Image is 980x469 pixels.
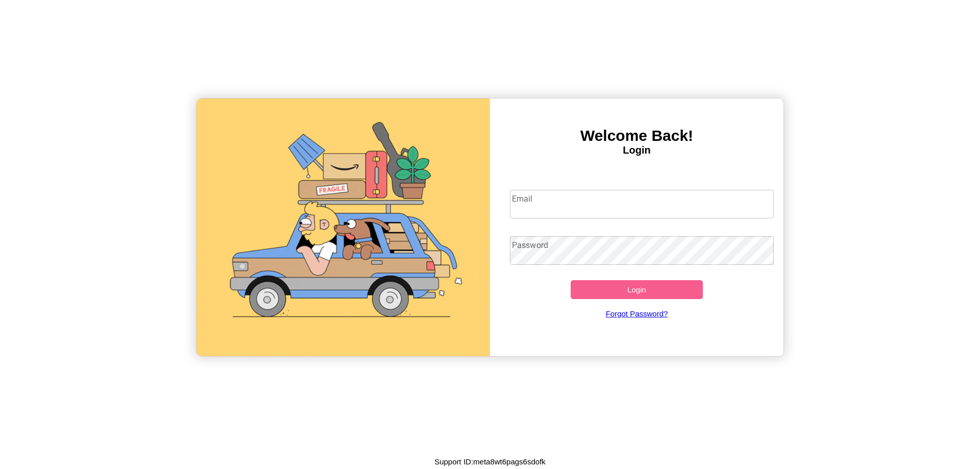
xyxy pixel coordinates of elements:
[571,280,703,299] button: Login
[490,144,783,156] h4: Login
[434,455,546,468] p: Support ID: meta8wt6pags6sdofk
[197,98,490,356] img: gif
[490,127,783,144] h3: Welcome Back!
[505,299,769,328] a: Forgot Password?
